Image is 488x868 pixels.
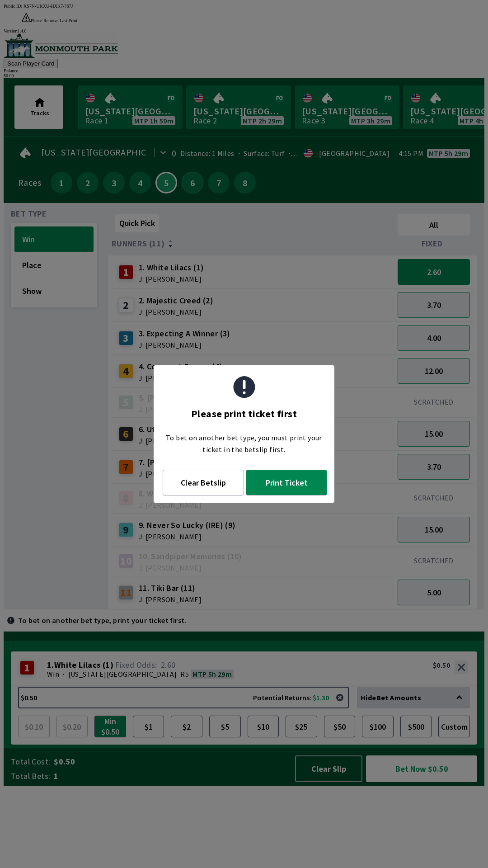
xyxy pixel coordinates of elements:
div: To bet on another bet type, you must print your ticket in the betslip first. [154,425,334,462]
button: Print Ticket [246,470,327,495]
span: Clear Betslip [174,477,233,488]
div: Please print ticket first [191,403,297,425]
button: Clear Betslip [163,470,244,495]
span: Print Ticket [257,477,316,488]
